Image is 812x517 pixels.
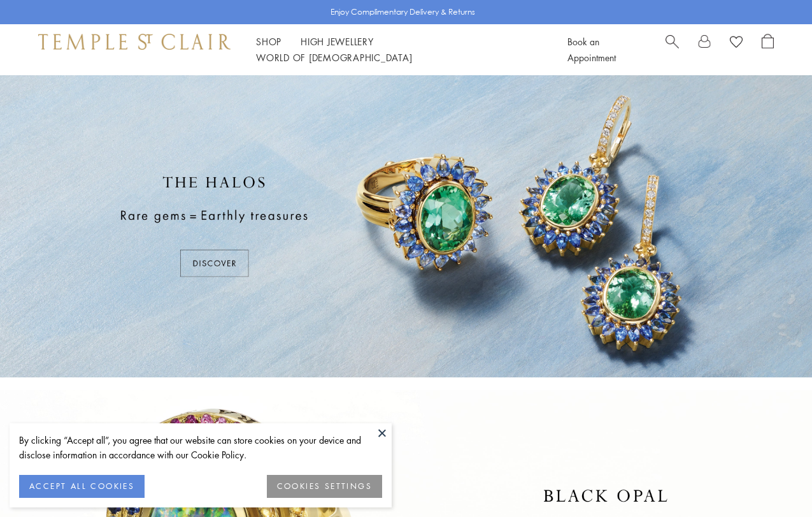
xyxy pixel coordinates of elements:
a: World of [DEMOGRAPHIC_DATA]World of [DEMOGRAPHIC_DATA] [256,51,412,64]
img: Temple St. Clair [38,34,231,49]
a: Open Shopping Bag [762,34,774,66]
div: By clicking “Accept all”, you agree that our website can store cookies on your device and disclos... [19,433,382,462]
a: Book an Appointment [567,35,616,64]
button: ACCEPT ALL COOKIES [19,475,145,498]
a: View Wishlist [730,34,743,53]
a: ShopShop [256,35,281,48]
iframe: Gorgias live chat messenger [748,457,799,504]
button: COOKIES SETTINGS [267,475,382,498]
a: High JewelleryHigh Jewellery [301,35,374,48]
a: Search [666,34,679,66]
p: Enjoy Complimentary Delivery & Returns [331,6,475,18]
nav: Main navigation [256,34,539,66]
